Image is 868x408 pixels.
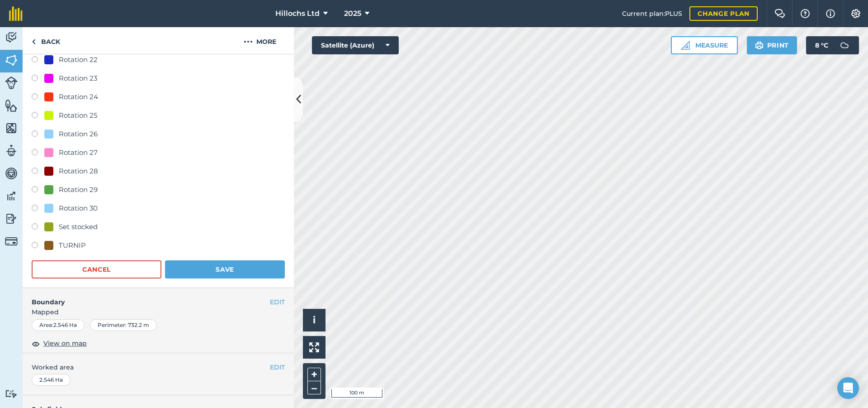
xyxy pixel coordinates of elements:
img: svg+xml;base64,PHN2ZyB4bWxucz0iaHR0cDovL3d3dy53My5vcmcvMjAwMC9zdmciIHdpZHRoPSIyMCIgaGVpZ2h0PSIyNC... [244,36,253,47]
img: svg+xml;base64,PD94bWwgdmVyc2lvbj0iMS4wIiBlbmNvZGluZz0idXRmLTgiPz4KPCEtLSBHZW5lcmF0b3I6IEFkb2JlIE... [5,235,18,248]
img: svg+xml;base64,PD94bWwgdmVyc2lvbj0iMS4wIiBlbmNvZGluZz0idXRmLTgiPz4KPCEtLSBHZW5lcmF0b3I6IEFkb2JlIE... [5,212,18,226]
button: – [307,381,321,394]
a: Change plan [689,6,758,21]
img: svg+xml;base64,PHN2ZyB4bWxucz0iaHR0cDovL3d3dy53My5vcmcvMjAwMC9zdmciIHdpZHRoPSIxNyIgaGVpZ2h0PSIxNy... [826,8,835,19]
img: svg+xml;base64,PD94bWwgdmVyc2lvbj0iMS4wIiBlbmNvZGluZz0idXRmLTgiPz4KPCEtLSBHZW5lcmF0b3I6IEFkb2JlIE... [5,189,18,203]
h4: Boundary [23,288,270,307]
button: EDIT [270,297,285,307]
span: 2025 [344,8,361,19]
div: Rotation 29 [59,184,98,195]
div: Rotation 30 [59,203,98,214]
div: Area : 2.546 Ha [32,319,85,331]
img: fieldmargin Logo [9,6,23,21]
div: Rotation 27 [59,147,98,158]
button: Measure [671,36,738,54]
div: TURNIP [59,240,86,251]
span: 8 ° C [815,36,828,54]
img: Four arrows, one pointing top left, one top right, one bottom right and the last bottom left [309,342,319,352]
img: svg+xml;base64,PD94bWwgdmVyc2lvbj0iMS4wIiBlbmNvZGluZz0idXRmLTgiPz4KPCEtLSBHZW5lcmF0b3I6IEFkb2JlIE... [5,144,18,158]
div: Rotation 24 [59,91,98,102]
img: A cog icon [850,9,861,18]
div: 2.546 Ha [32,374,71,386]
img: svg+xml;base64,PHN2ZyB4bWxucz0iaHR0cDovL3d3dy53My5vcmcvMjAwMC9zdmciIHdpZHRoPSI1NiIgaGVpZ2h0PSI2MC... [5,53,18,67]
button: Satellite (Azure) [312,36,399,54]
a: Back [23,27,69,54]
button: Save [165,260,285,278]
img: svg+xml;base64,PD94bWwgdmVyc2lvbj0iMS4wIiBlbmNvZGluZz0idXRmLTgiPz4KPCEtLSBHZW5lcmF0b3I6IEFkb2JlIE... [5,167,18,180]
button: View on map [32,338,87,349]
button: 8 °C [806,36,859,54]
img: svg+xml;base64,PD94bWwgdmVyc2lvbj0iMS4wIiBlbmNvZGluZz0idXRmLTgiPz4KPCEtLSBHZW5lcmF0b3I6IEFkb2JlIE... [5,389,18,398]
button: More [226,27,294,54]
div: Rotation 22 [59,54,98,65]
img: svg+xml;base64,PHN2ZyB4bWxucz0iaHR0cDovL3d3dy53My5vcmcvMjAwMC9zdmciIHdpZHRoPSI1NiIgaGVpZ2h0PSI2MC... [5,99,18,112]
div: Rotation 23 [59,73,97,84]
span: View on map [43,338,87,348]
img: svg+xml;base64,PD94bWwgdmVyc2lvbj0iMS4wIiBlbmNvZGluZz0idXRmLTgiPz4KPCEtLSBHZW5lcmF0b3I6IEFkb2JlIE... [835,36,854,54]
div: Rotation 26 [59,129,98,139]
span: i [313,314,316,326]
img: Two speech bubbles overlapping with the left bubble in the forefront [774,9,785,18]
div: Set stocked [59,221,98,232]
img: svg+xml;base64,PHN2ZyB4bWxucz0iaHR0cDovL3d3dy53My5vcmcvMjAwMC9zdmciIHdpZHRoPSI5IiBoZWlnaHQ9IjI0Ii... [32,36,36,47]
div: Perimeter : 732.2 m [90,319,157,331]
img: A question mark icon [800,9,811,18]
img: svg+xml;base64,PD94bWwgdmVyc2lvbj0iMS4wIiBlbmNvZGluZz0idXRmLTgiPz4KPCEtLSBHZW5lcmF0b3I6IEFkb2JlIE... [5,77,18,89]
button: i [303,309,325,331]
img: Ruler icon [681,41,690,50]
button: EDIT [270,362,285,372]
span: Current plan : PLUS [622,9,682,19]
div: Rotation 28 [59,166,98,177]
img: svg+xml;base64,PD94bWwgdmVyc2lvbj0iMS4wIiBlbmNvZGluZz0idXRmLTgiPz4KPCEtLSBHZW5lcmF0b3I6IEFkb2JlIE... [5,31,18,44]
div: Rotation 25 [59,110,97,121]
img: svg+xml;base64,PHN2ZyB4bWxucz0iaHR0cDovL3d3dy53My5vcmcvMjAwMC9zdmciIHdpZHRoPSI1NiIgaGVpZ2h0PSI2MC... [5,121,18,135]
img: svg+xml;base64,PHN2ZyB4bWxucz0iaHR0cDovL3d3dy53My5vcmcvMjAwMC9zdmciIHdpZHRoPSIxOSIgaGVpZ2h0PSIyNC... [755,40,764,51]
img: svg+xml;base64,PHN2ZyB4bWxucz0iaHR0cDovL3d3dy53My5vcmcvMjAwMC9zdmciIHdpZHRoPSIxOCIgaGVpZ2h0PSIyNC... [32,338,40,349]
button: Print [747,36,797,54]
button: + [307,368,321,381]
span: Hillochs Ltd [275,8,320,19]
button: Cancel [32,260,161,278]
span: Mapped [23,307,294,317]
div: Open Intercom Messenger [837,377,859,399]
span: Worked area [32,362,285,372]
